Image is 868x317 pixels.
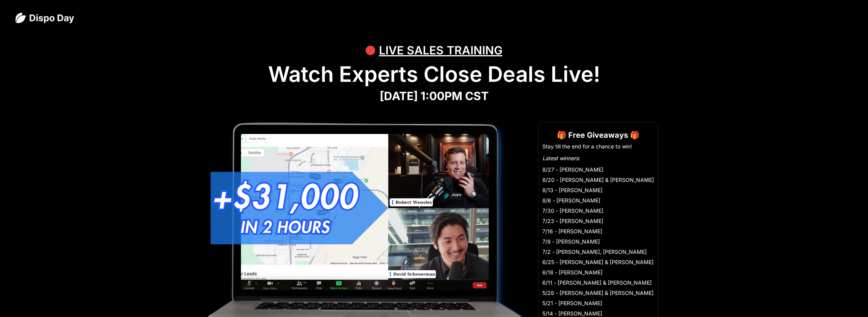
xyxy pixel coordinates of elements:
em: Latest winners: [542,155,580,161]
h1: Watch Experts Close Deals Live! [15,62,853,87]
div: LIVE SALES TRAINING [379,39,502,62]
strong: 🎁 Free Giveaways 🎁 [557,131,639,140]
li: Stay till the end for a chance to win! [542,143,654,150]
strong: [DATE] 1:00PM CST [380,89,489,103]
